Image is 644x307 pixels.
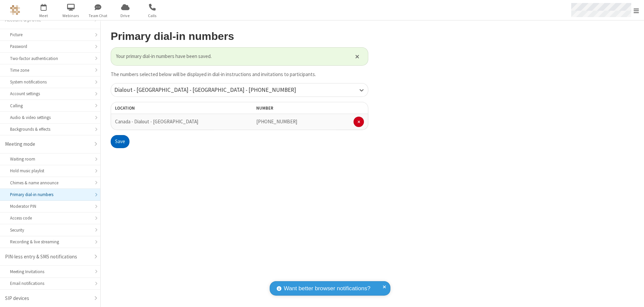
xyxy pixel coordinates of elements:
span: Drive [113,13,138,19]
div: Audio & video settings [10,114,90,121]
p: The numbers selected below will be displayed in dial-in instructions and invitations to participa... [111,71,368,78]
span: [PHONE_NUMBER] [256,118,297,125]
iframe: Chat [627,290,639,302]
div: Time zone [10,67,90,73]
div: Primary dial-in numbers [10,191,90,198]
span: Meet [31,13,56,19]
span: Dialout - [GEOGRAPHIC_DATA] - [GEOGRAPHIC_DATA] - [PHONE_NUMBER] [114,86,296,94]
th: Location [111,102,214,114]
div: SIP devices [5,295,90,302]
div: Two-factor authentication [10,55,90,62]
div: Recording & live streaming [10,239,90,245]
div: Password [10,43,90,50]
div: Access code [10,215,90,221]
span: Webinars [58,13,84,19]
span: Calls [140,13,165,19]
div: Email notifications [10,280,90,287]
div: Moderator PIN [10,203,90,209]
span: Team Chat [86,13,111,19]
div: PIN-less entry & SMS notifications [5,253,90,261]
td: Canada - Dialout - [GEOGRAPHIC_DATA] [111,114,214,130]
div: Meeting Invitations [10,268,90,275]
span: Your primary dial-in numbers have been saved. [116,53,347,60]
div: Backgrounds & effects [10,126,90,132]
img: QA Selenium DO NOT DELETE OR CHANGE [10,5,20,15]
h2: Primary dial-in numbers [111,30,368,42]
div: Calling [10,103,90,109]
th: Number [252,102,368,114]
div: System notifications [10,79,90,85]
div: Waiting room [10,156,90,162]
button: Save [111,135,129,148]
div: Hold music playlist [10,168,90,174]
div: Security [10,227,90,233]
div: Chimes & name announce [10,180,90,186]
div: Meeting mode [5,140,90,148]
div: Picture [10,32,90,38]
div: Account settings [10,90,90,97]
span: Want better browser notifications? [284,284,370,293]
button: Close alert [352,51,363,61]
